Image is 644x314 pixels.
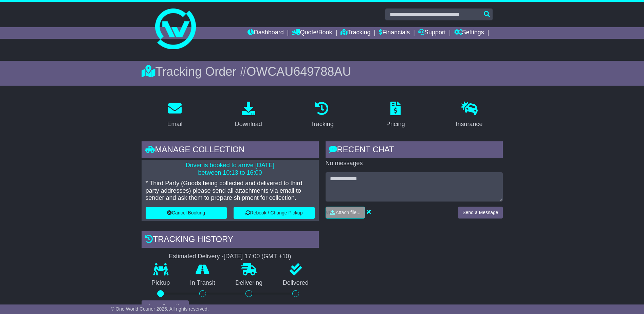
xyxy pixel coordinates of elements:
[456,120,483,129] div: Insurance
[180,279,225,287] p: In Transit
[458,207,502,219] button: Send a Message
[146,207,227,219] button: Cancel Booking
[231,99,266,131] a: Download
[452,99,487,131] a: Insurance
[142,300,189,312] button: View Full Tracking
[111,306,209,312] span: © One World Courier 2025. All rights reserved.
[235,120,262,129] div: Download
[167,120,182,129] div: Email
[247,27,284,39] a: Dashboard
[142,141,319,160] div: Manage collection
[386,120,405,129] div: Pricing
[310,120,333,129] div: Tracking
[234,207,315,219] button: Rebook / Change Pickup
[454,27,484,39] a: Settings
[142,279,180,287] p: Pickup
[142,231,319,249] div: Tracking history
[146,162,315,176] p: Driver is booked to arrive [DATE] between 10:13 to 16:00
[306,99,338,131] a: Tracking
[341,27,370,39] a: Tracking
[326,160,503,167] p: No messages
[142,253,319,260] div: Estimated Delivery -
[163,99,187,131] a: Email
[142,64,503,79] div: Tracking Order #
[146,180,315,202] p: * Third Party (Goods being collected and delivered to third party addresses) please send all atta...
[292,27,332,39] a: Quote/Book
[246,65,351,78] span: OWCAU649788AU
[225,279,273,287] p: Delivering
[418,27,446,39] a: Support
[224,253,291,260] div: [DATE] 17:00 (GMT +10)
[273,279,319,287] p: Delivered
[382,99,409,131] a: Pricing
[379,27,410,39] a: Financials
[326,141,503,160] div: RECENT CHAT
